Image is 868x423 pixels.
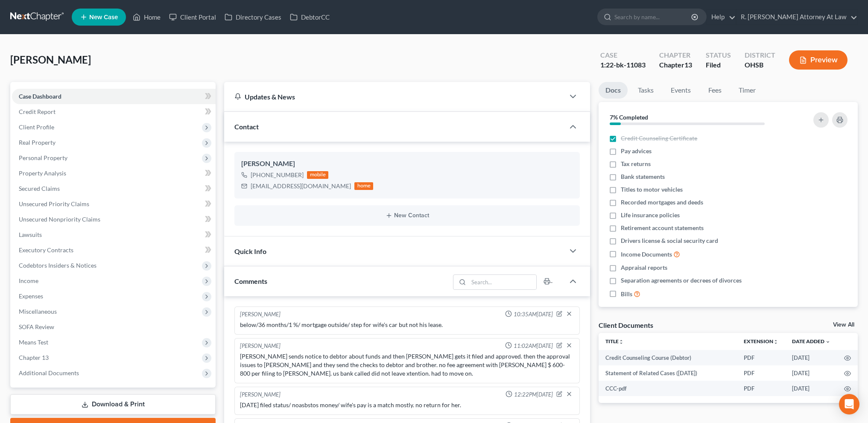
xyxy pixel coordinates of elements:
a: Events [664,82,698,99]
span: 10:35AM[DATE] [514,310,553,318]
span: Appraisal reports [621,263,667,272]
div: Case [600,50,646,60]
td: PDF [737,365,785,381]
span: Secured Claims [19,185,60,192]
td: Credit Counseling Course (Debtor) [599,350,737,365]
span: Unsecured Nonpriority Claims [19,216,100,223]
span: Pay advices [621,147,652,155]
span: Credit Counseling Certificate [621,134,697,143]
a: Home [129,9,165,25]
div: Open Intercom Messenger [839,394,859,414]
span: Separation agreements or decrees of divorces [621,276,742,285]
span: Retirement account statements [621,224,704,232]
span: Income Documents [621,250,672,259]
span: Chapter 13 [19,354,49,361]
input: Search by name... [614,9,693,25]
span: Titles to motor vehicles [621,185,683,194]
strong: 7% Completed [610,114,648,121]
input: Search... [469,275,537,289]
td: [DATE] [785,350,837,365]
span: 12:22PM[DATE] [514,391,553,399]
span: Unsecured Priority Claims [19,200,89,207]
a: SOFA Review [12,319,216,335]
span: Bills [621,290,632,298]
a: Case Dashboard [12,89,216,104]
i: expand_more [825,339,830,344]
div: [PERSON_NAME] [240,342,281,350]
span: SOFA Review [19,323,54,330]
span: Quick Info [234,247,266,255]
div: District [745,50,775,60]
a: Unsecured Priority Claims [12,196,216,212]
a: Help [707,9,736,25]
div: Status [706,50,731,60]
a: R. [PERSON_NAME] Attorney At Law [736,9,857,25]
div: [PHONE_NUMBER] [251,171,304,179]
div: [PERSON_NAME] [240,391,281,399]
span: Drivers license & social security card [621,236,718,245]
a: Secured Claims [12,181,216,196]
div: [PERSON_NAME] sends notice to debtor about funds and then [PERSON_NAME] gets it filed and approve... [240,352,574,378]
span: Recorded mortgages and deeds [621,198,703,207]
span: Property Analysis [19,169,66,177]
a: View All [833,322,854,328]
a: Download & Print [10,394,216,414]
div: home [354,182,373,190]
a: Date Added expand_more [792,338,830,344]
span: Credit Report [19,108,56,115]
span: Comments [234,277,267,285]
a: Client Portal [165,9,220,25]
td: Statement of Related Cases ([DATE]) [599,365,737,381]
a: Extensionunfold_more [744,338,778,344]
span: Lawsuits [19,231,42,238]
span: Contact [234,123,259,131]
span: Income [19,277,38,284]
span: [PERSON_NAME] [10,53,91,66]
div: OHSB [745,60,775,70]
a: Property Analysis [12,166,216,181]
div: [EMAIL_ADDRESS][DOMAIN_NAME] [251,182,351,190]
div: [DATE] filed status/ noasbstos money/ wife's pay is a match mostly. no return for her. [240,401,574,409]
a: Docs [599,82,628,99]
button: Preview [789,50,848,70]
span: Expenses [19,292,43,300]
td: CCC-pdf [599,381,737,396]
span: 11:02AM[DATE] [514,342,553,350]
span: Client Profile [19,123,54,131]
span: 13 [684,61,692,69]
i: unfold_more [773,339,778,344]
a: Tasks [631,82,660,99]
div: Chapter [659,60,692,70]
div: 1:22-bk-11083 [600,60,646,70]
span: Means Test [19,338,48,346]
td: PDF [737,350,785,365]
span: Miscellaneous [19,308,57,315]
a: Titleunfold_more [605,338,624,344]
a: Executory Contracts [12,242,216,258]
span: Additional Documents [19,369,79,376]
a: Unsecured Nonpriority Claims [12,212,216,227]
div: [PERSON_NAME] [240,310,281,319]
a: Lawsuits [12,227,216,242]
span: Codebtors Insiders & Notices [19,262,96,269]
span: Case Dashboard [19,93,61,100]
span: New Case [89,14,118,20]
div: Updates & News [234,92,554,101]
button: New Contact [241,212,573,219]
div: Client Documents [599,321,653,330]
a: Timer [732,82,763,99]
div: below/36 months/1 %/ mortgage outside/ step for wife's car but not his lease. [240,321,574,329]
span: Personal Property [19,154,67,161]
td: [DATE] [785,381,837,396]
span: Real Property [19,139,56,146]
a: Directory Cases [220,9,286,25]
div: Filed [706,60,731,70]
div: Chapter [659,50,692,60]
a: Fees [701,82,728,99]
span: Bank statements [621,172,665,181]
div: mobile [307,171,328,179]
span: Executory Contracts [19,246,73,254]
td: [DATE] [785,365,837,381]
a: DebtorCC [286,9,334,25]
i: unfold_more [619,339,624,344]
